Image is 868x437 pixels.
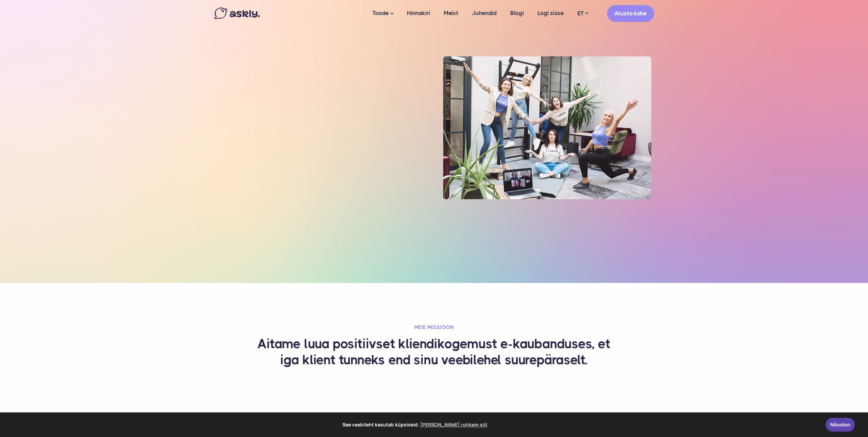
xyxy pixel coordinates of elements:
a: Alusta kohe [607,5,654,22]
h1: Muudame sinu töö lihtsamaks [214,74,389,114]
p: Mugava veebipõhise ostukogemuse tagamine on meie jaoks prioriteet. Teame, kui tüütu võib olla suh... [214,122,389,149]
a: Nõustun [826,418,855,432]
span: See veebileht kasutab küpsiseid. [10,420,821,430]
a: learn more about cookies [419,420,488,430]
h2: Meie missioon [252,324,617,331]
img: Askly [214,8,260,19]
p: Selleks oleme loonud Askly chat’i, et [PERSON_NAME] veebis klienditoe taset kõrgemale. [214,152,389,169]
h3: Aitame luua positiivset kliendikogemust e-kaubanduses, et iga klient tunneks end sinu veebilehel ... [252,336,617,368]
a: ET [571,9,595,18]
